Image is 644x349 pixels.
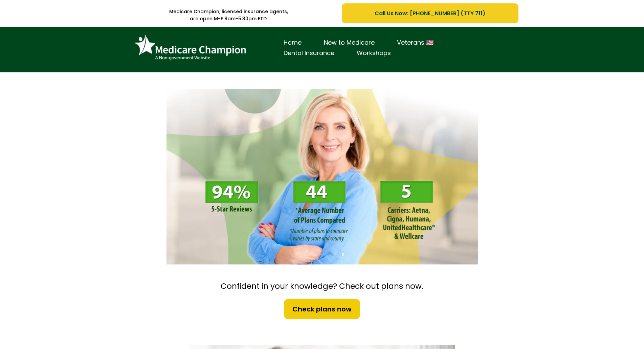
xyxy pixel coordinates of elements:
p: Medicare Champion, licensed insurance agents, [126,8,332,15]
a: Dental Insurance [272,48,346,59]
a: Check plans now [283,298,361,320]
a: Workshops [346,48,402,59]
span: Check plans now [292,304,352,314]
a: Call Us Now: 1-833-823-1990 (TTY 711) [342,3,518,23]
h2: Confident in your knowledge? Check out plans now. [163,281,481,292]
p: are open M-F 8am-5:30pm ETD. [126,15,332,22]
a: Home [272,38,313,48]
span: Call Us Now: [PHONE_NUMBER] (TTY 711) [375,9,485,18]
a: Veterans 🇺🇸 [386,38,445,48]
a: New to Medicare [313,38,386,48]
img: Brand Logo [131,32,249,64]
